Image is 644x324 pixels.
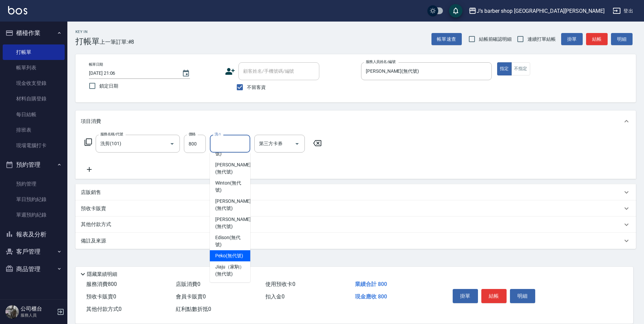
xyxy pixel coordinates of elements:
p: 備註及來源 [81,237,106,245]
button: 帳單速查 [431,33,462,45]
h3: 打帳單 [75,37,100,46]
div: J’s barber shop [GEOGRAPHIC_DATA][PERSON_NAME] [477,7,605,15]
h5: 公司櫃台 [21,305,55,312]
button: 登出 [610,5,636,17]
label: 洗-1 [215,132,221,137]
p: 店販銷售 [81,189,101,196]
label: 服務名稱/代號 [100,132,123,137]
span: Peko (無代號) [215,252,243,259]
span: 鎖定日期 [99,83,118,90]
img: Person [5,305,19,319]
button: 客戶管理 [3,243,65,260]
p: 其他付款方式 [81,221,115,228]
div: 店販銷售 [75,184,636,200]
a: 排班表 [3,122,65,138]
label: 服務人員姓名/編號 [366,59,395,64]
a: 單日預約紀錄 [3,192,65,207]
button: 不指定 [511,62,530,75]
a: 帳單列表 [3,60,65,75]
span: 店販消費 0 [176,281,200,287]
span: [PERSON_NAME] (無代號) [215,198,251,212]
span: 結帳前確認明細 [479,36,512,43]
span: 扣入金 0 [265,293,285,300]
span: Jiaju（家駒） (無代號) [215,263,245,278]
span: Winton (無代號) [215,180,245,194]
span: [PERSON_NAME] (無代號) [215,161,251,175]
p: 預收卡販賣 [81,205,106,212]
a: 單週預約紀錄 [3,207,65,223]
button: Choose date, selected date is 2025-08-14 [178,65,194,82]
img: Logo [8,6,27,14]
a: 每日結帳 [3,107,65,122]
button: 掛單 [453,289,478,303]
label: 價格 [189,132,196,137]
p: 隱藏業績明細 [87,271,117,278]
div: 備註及來源 [75,233,636,249]
div: 其他付款方式 [75,217,636,233]
input: YYYY/MM/DD hh:mm [89,68,175,79]
span: 預收卡販賣 0 [86,293,116,300]
div: 項目消費 [75,110,636,132]
button: save [449,4,462,18]
button: 報表及分析 [3,226,65,243]
h2: Key In [75,30,100,34]
a: 打帳單 [3,44,65,60]
button: Open [292,138,302,149]
p: 服務人員 [21,312,55,318]
button: 櫃檯作業 [3,24,65,42]
button: J’s barber shop [GEOGRAPHIC_DATA][PERSON_NAME] [466,4,607,18]
button: 指定 [497,62,512,75]
span: 業績合計 800 [355,281,387,287]
span: 連續打單結帳 [527,36,556,43]
span: 會員卡販賣 0 [176,293,206,300]
a: 現場電腦打卡 [3,138,65,153]
span: 現金應收 800 [355,293,387,300]
button: 結帳 [586,33,608,45]
button: 明細 [611,33,633,45]
button: 結帳 [481,289,507,303]
button: Open [167,138,178,149]
p: 項目消費 [81,118,101,125]
span: 其他付款方式 0 [86,306,122,312]
button: 預約管理 [3,156,65,173]
label: 帳單日期 [89,62,103,67]
div: 預收卡販賣 [75,200,636,217]
span: Edison (無代號) [215,234,245,248]
span: [PERSON_NAME] (無代號) [215,216,251,230]
a: 現金收支登錄 [3,75,65,91]
button: 商品管理 [3,260,65,278]
span: 使用預收卡 0 [265,281,295,287]
span: 上一筆訂單:#8 [100,38,134,46]
button: 明細 [510,289,535,303]
span: 紅利點數折抵 0 [176,306,211,312]
a: 材料自購登錄 [3,91,65,106]
a: 預約管理 [3,176,65,192]
span: 服務消費 800 [86,281,117,287]
button: 掛單 [561,33,583,45]
span: 不留客資 [247,84,266,91]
